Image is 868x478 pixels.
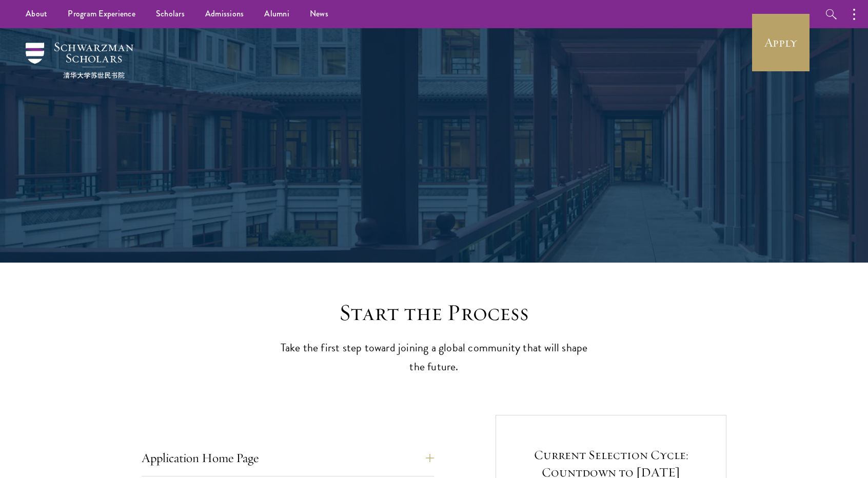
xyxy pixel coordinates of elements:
img: Schwarzman Scholars [26,43,133,78]
button: Application Home Page [142,446,434,470]
h2: Start the Process [275,298,593,327]
p: Take the first step toward joining a global community that will shape the future. [275,338,593,376]
a: Apply [752,14,810,71]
